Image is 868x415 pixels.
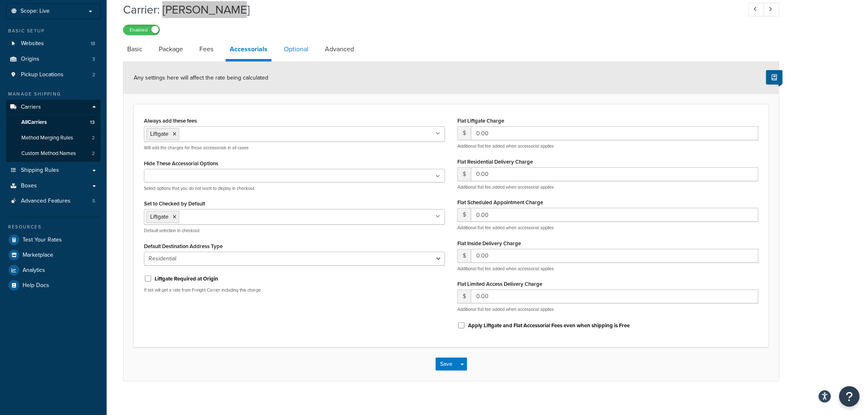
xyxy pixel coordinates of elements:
[457,118,504,124] label: Flat Liftgate Charge
[839,386,860,407] button: Open Resource Center
[280,39,313,59] a: Optional
[144,185,445,192] p: Select options that you do not want to display in checkout
[150,212,169,221] span: Liftgate
[92,71,95,78] span: 2
[6,52,101,67] li: Origins
[21,71,64,78] span: Pickup Locations
[6,233,101,247] a: Test Your Rates
[6,248,101,262] a: Marketplace
[6,67,101,82] li: Pickup Locations
[457,199,543,205] label: Flat Scheduled Appointment Charge
[6,278,101,293] a: Help Docs
[6,194,101,209] a: Advanced Features5
[766,70,783,84] button: Show Help Docs
[436,358,458,371] button: Save
[468,322,630,329] label: Apply Liftgate and Flat Accessorial Fees even when shipping is Free
[144,118,197,124] label: Always add these fees
[6,67,101,82] a: Pickup Locations2
[6,36,101,51] a: Websites18
[123,25,160,35] label: Enabled
[92,135,95,141] span: 2
[6,223,101,230] div: Resources
[144,160,218,166] label: Hide These Accessorial Options
[92,198,95,205] span: 5
[90,119,95,126] span: 13
[457,290,471,303] span: $
[21,119,47,126] span: All Carriers
[21,167,59,174] span: Shipping Rules
[6,36,101,51] li: Websites
[6,27,101,34] div: Basic Setup
[457,281,542,287] label: Flat Limited Access Delivery Charge
[21,198,71,205] span: Advanced Features
[134,73,268,82] span: Any settings here will affect the rate being calculated
[749,3,765,16] a: Previous Record
[6,115,101,130] a: AllCarriers13
[457,266,758,272] p: Additional flat fee added when accessorial applies
[457,208,471,222] span: $
[457,306,758,312] p: Additional flat fee added when accessorial applies
[6,146,101,161] a: Custom Method Names2
[92,150,95,157] span: 2
[21,150,76,157] span: Custom Method Names
[6,100,101,162] li: Carriers
[21,135,73,141] span: Method Merging Rules
[6,178,101,194] a: Boxes
[195,39,217,59] a: Fees
[457,249,471,263] span: $
[144,287,445,293] p: If set will get a rate from Freight Carrier including this charge
[23,237,62,244] span: Test Your Rates
[23,282,49,289] span: Help Docs
[457,126,471,140] span: $
[457,159,533,165] label: Flat Residential Delivery Charge
[144,145,445,151] p: Will add the charges for these accessorials in all cases
[6,130,101,146] li: Method Merging Rules
[123,39,146,59] a: Basic
[6,194,101,209] li: Advanced Features
[457,240,521,246] label: Flat Inside Delivery Charge
[150,130,169,138] span: Liftgate
[21,182,37,189] span: Boxes
[21,104,41,111] span: Carriers
[457,184,758,190] p: Additional flat fee added when accessorial applies
[92,56,95,63] span: 3
[457,167,471,181] span: $
[457,143,758,149] p: Additional flat fee added when accessorial applies
[144,228,445,234] p: Default selection in checkout
[6,146,101,161] li: Custom Method Names
[6,130,101,146] a: Method Merging Rules2
[23,252,53,259] span: Marketplace
[155,39,187,59] a: Package
[457,225,758,231] p: Additional flat fee added when accessorial applies
[144,201,205,207] label: Set to Checked by Default
[91,40,95,47] span: 18
[226,39,272,62] a: Accessorials
[155,275,218,283] label: Liftgate Required at Origin
[21,8,50,15] span: Scope: Live
[123,2,733,18] h1: Carrier: [PERSON_NAME]
[6,163,101,178] a: Shipping Rules
[764,3,780,16] a: Next Record
[21,40,44,47] span: Websites
[6,52,101,67] a: Origins3
[21,56,39,63] span: Origins
[6,100,101,115] a: Carriers
[144,243,223,249] label: Default Destination Address Type
[6,263,101,278] a: Analytics
[321,39,358,59] a: Advanced
[23,267,45,274] span: Analytics
[6,91,101,98] div: Manage Shipping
